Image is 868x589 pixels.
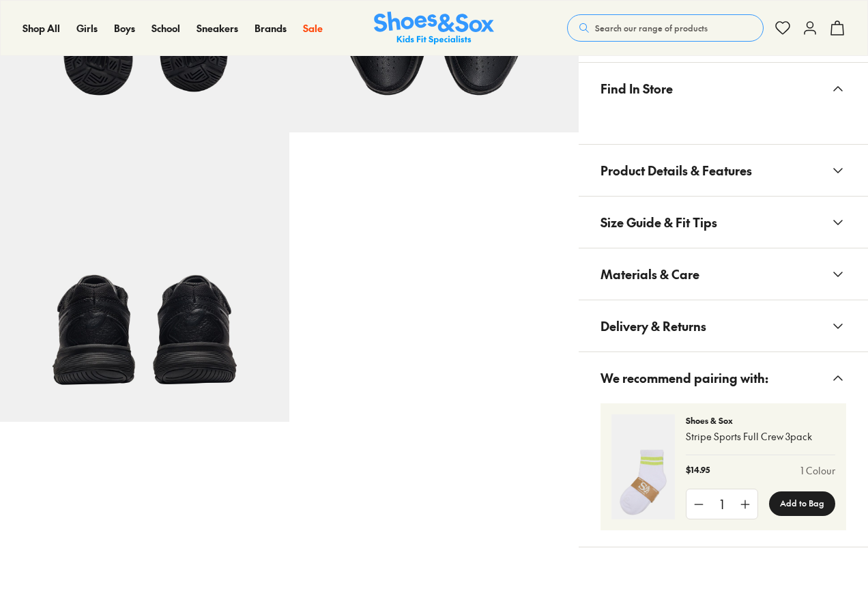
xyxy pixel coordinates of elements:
button: Add to Bag [769,491,835,516]
a: Girls [76,21,98,35]
span: Find In Store [601,68,673,109]
span: Girls [76,21,98,35]
a: 1 Colour [800,463,835,478]
button: Size Guide & Fit Tips [579,197,868,248]
a: Brands [255,21,287,35]
div: 1 [711,489,733,519]
button: Delivery & Returns [579,300,868,351]
span: We recommend pairing with: [601,358,768,398]
span: Product Details & Features [601,150,752,190]
span: Delivery & Returns [601,306,706,346]
img: 4-493186_1 [611,414,675,519]
span: Boys [114,21,135,35]
iframe: Find in Store [601,114,846,128]
span: Sneakers [197,21,238,35]
a: Sneakers [197,21,238,35]
a: Boys [114,21,135,35]
span: Brands [255,21,287,35]
p: $14.95 [686,463,710,478]
button: Materials & Care [579,248,868,300]
button: Search our range of products [567,14,764,42]
button: We recommend pairing with: [579,352,868,403]
p: Stripe Sports Full Crew 3pack [686,429,835,444]
button: Product Details & Features [579,145,868,196]
button: Find In Store [579,63,868,114]
span: School [151,21,180,35]
a: Shoes & Sox [374,12,494,45]
span: Materials & Care [601,254,699,294]
img: SNS_Logo_Responsive.svg [374,12,494,45]
span: Shop All [23,21,60,35]
a: Sale [303,21,323,35]
a: School [151,21,180,35]
span: Size Guide & Fit Tips [601,202,717,242]
a: Shop All [23,21,60,35]
span: Sale [303,21,323,35]
p: Shoes & Sox [686,414,835,427]
span: Search our range of products [595,22,708,34]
